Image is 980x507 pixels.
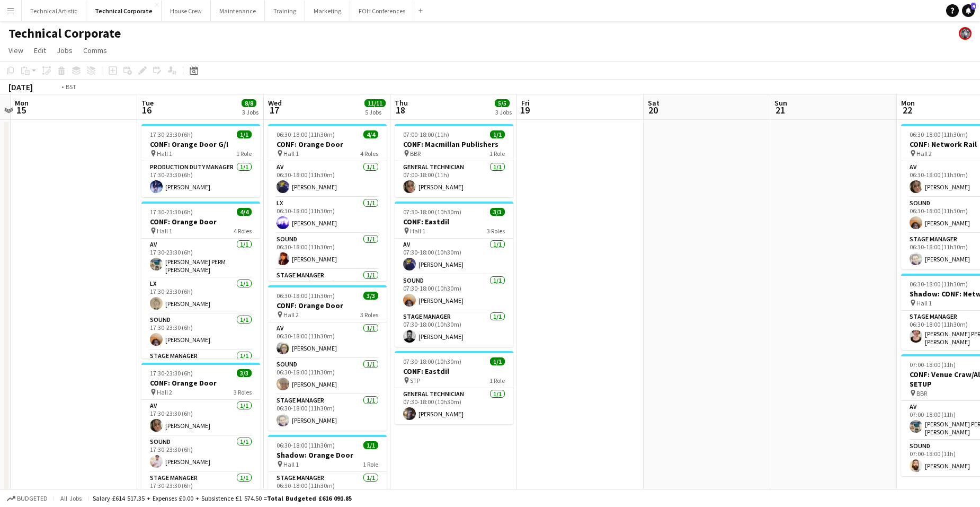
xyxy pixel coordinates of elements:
[268,233,387,269] app-card-role: Sound1/106:30-18:00 (11h30m)[PERSON_NAME]
[363,441,378,449] span: 1/1
[268,322,387,359] app-card-role: AV1/106:30-18:00 (11h30m)[PERSON_NAME]
[350,1,414,21] button: FOH Conferences
[393,104,408,116] span: 18
[395,351,513,424] div: 07:30-18:00 (10h30m)1/1CONF: Eastdil STP1 RoleGeneral Technician1/107:30-18:00 (10h30m)[PERSON_NAME]
[157,150,172,158] span: Hall 1
[959,27,972,40] app-user-avatar: Krisztian PERM Vass
[141,98,154,108] span: Tue
[490,357,505,365] span: 1/1
[395,124,513,197] app-job-card: 07:00-18:00 (11h)1/1CONF: Macmillan Publishers BBR1 RoleGeneral Technician1/107:00-18:00 (11h)[PE...
[489,377,505,384] span: 1 Role
[283,311,299,319] span: Hall 2
[395,161,513,197] app-card-role: General Technician1/107:00-18:00 (11h)[PERSON_NAME]
[363,292,378,300] span: 3/3
[910,130,968,138] span: 06:30-18:00 (11h30m)
[15,98,29,108] span: Mon
[773,104,787,116] span: 21
[268,124,387,281] app-job-card: 06:30-18:00 (11h30m)4/4CONF: Orange Door Hall 14 RolesAV1/106:30-18:00 (11h30m)[PERSON_NAME]LX1/1...
[395,388,513,424] app-card-role: General Technician1/107:30-18:00 (10h30m)[PERSON_NAME]
[410,150,421,158] span: BBR
[971,3,976,10] span: 4
[141,161,260,197] app-card-role: Production Duty Manager1/117:30-23:30 (6h)[PERSON_NAME]
[489,150,505,158] span: 1 Role
[916,389,927,397] span: BBR
[93,494,352,502] div: Salary £614 517.35 + Expenses £0.00 + Subsistence £1 574.50 =
[5,493,49,504] button: Budgeted
[83,46,107,55] span: Comms
[141,350,260,386] app-card-role: Stage Manager1/1
[899,104,915,116] span: 22
[268,285,387,431] app-job-card: 06:30-18:00 (11h30m)3/3CONF: Orange Door Hall 23 RolesAV1/106:30-18:00 (11h30m)[PERSON_NAME]Sound...
[395,217,513,226] h3: CONF: Eastdil
[8,25,121,41] h1: Technical Corporate
[141,400,260,436] app-card-role: AV1/117:30-23:30 (6h)[PERSON_NAME]
[268,197,387,233] app-card-role: LX1/106:30-18:00 (11h30m)[PERSON_NAME]
[395,311,513,347] app-card-role: Stage Manager1/107:30-18:00 (10h30m)[PERSON_NAME]
[364,99,386,107] span: 11/11
[403,130,449,138] span: 07:00-18:00 (11h)
[157,388,172,396] span: Hall 2
[237,369,252,377] span: 3/3
[962,4,975,17] a: 4
[34,46,46,55] span: Edit
[283,460,299,468] span: Hall 1
[8,82,33,92] div: [DATE]
[916,150,932,158] span: Hall 2
[17,495,48,502] span: Budgeted
[268,269,387,305] app-card-role: Stage Manager1/106:30-18:00 (11h30m)
[277,130,335,138] span: 06:30-18:00 (11h30m)
[363,130,378,138] span: 4/4
[57,46,73,55] span: Jobs
[521,98,530,108] span: Fri
[8,46,23,55] span: View
[13,104,29,116] span: 15
[141,202,260,359] app-job-card: 17:30-23:30 (6h)4/4CONF: Orange Door Hall 14 RolesAV1/117:30-23:30 (6h)[PERSON_NAME] PERM [PERSON...
[395,366,513,376] h3: CONF: Eastdil
[52,43,77,57] a: Jobs
[141,139,260,149] h3: CONF: Orange Door G/I
[395,139,513,149] h3: CONF: Macmillan Publishers
[242,99,256,107] span: 8/8
[910,280,968,288] span: 06:30-18:00 (11h30m)
[141,217,260,226] h3: CONF: Orange Door
[395,275,513,311] app-card-role: Sound1/107:30-18:00 (10h30m)[PERSON_NAME]
[648,98,660,108] span: Sat
[4,43,28,57] a: View
[910,361,956,369] span: 07:00-18:00 (11h)
[141,124,260,197] app-job-card: 17:30-23:30 (6h)1/1CONF: Orange Door G/I Hall 11 RoleProduction Duty Manager1/117:30-23:30 (6h)[P...
[495,108,512,116] div: 3 Jobs
[211,1,265,21] button: Maintenance
[268,450,387,460] h3: Shadow: Orange Door
[86,1,162,21] button: Technical Corporate
[277,292,335,300] span: 06:30-18:00 (11h30m)
[403,208,461,216] span: 07:30-18:00 (10h30m)
[237,130,252,138] span: 1/1
[403,357,461,365] span: 07:30-18:00 (10h30m)
[234,227,252,235] span: 4 Roles
[236,150,252,158] span: 1 Role
[646,104,660,116] span: 20
[395,98,408,108] span: Thu
[490,208,505,216] span: 3/3
[395,239,513,275] app-card-role: AV1/107:30-18:00 (10h30m)[PERSON_NAME]
[141,239,260,278] app-card-role: AV1/117:30-23:30 (6h)[PERSON_NAME] PERM [PERSON_NAME]
[237,208,252,216] span: 4/4
[360,311,378,319] span: 3 Roles
[268,139,387,149] h3: CONF: Orange Door
[410,227,425,235] span: Hall 1
[268,161,387,197] app-card-role: AV1/106:30-18:00 (11h30m)[PERSON_NAME]
[79,43,111,57] a: Comms
[150,130,193,138] span: 17:30-23:30 (6h)
[30,43,50,57] a: Edit
[266,104,282,116] span: 17
[268,98,282,108] span: Wed
[520,104,530,116] span: 19
[495,99,510,107] span: 5/5
[395,202,513,347] app-job-card: 07:30-18:00 (10h30m)3/3CONF: Eastdil Hall 13 RolesAV1/107:30-18:00 (10h30m)[PERSON_NAME]Sound1/10...
[277,441,335,449] span: 06:30-18:00 (11h30m)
